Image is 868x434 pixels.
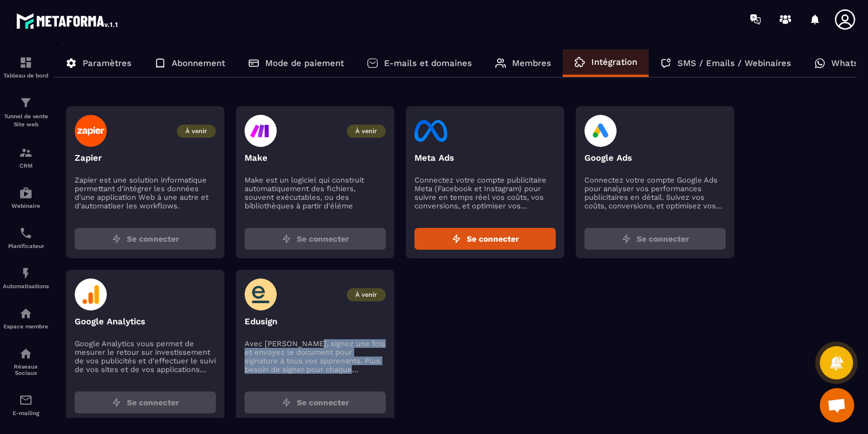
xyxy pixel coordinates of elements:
[75,115,107,147] img: zapier-logo.003d59f5.svg
[347,125,386,138] span: À venir
[3,385,49,425] a: emailemailE-mailing
[591,57,637,67] p: Intégration
[19,266,33,280] img: automations
[637,233,689,245] span: Se connecter
[282,234,291,243] img: zap.8ac5aa27.svg
[19,307,33,320] img: automations
[414,115,447,147] img: facebook-logo.eb727249.svg
[3,338,49,385] a: social-networksocial-networkRéseaux Sociaux
[347,288,386,301] span: À venir
[3,218,49,258] a: schedulerschedulerPlanificateur
[414,176,556,210] p: Connectez votre compte publicitaire Meta (Facebook et Instagram) pour suivre en temps réel vos co...
[584,228,726,250] button: Se connecter
[75,339,216,374] p: Google Analytics vous permet de mesurer le retour sur investissement de vos publicités et d'effec...
[3,363,49,376] p: Réseaux Sociaux
[16,10,119,31] img: logo
[3,410,49,416] p: E-mailing
[622,234,631,243] img: zap.8ac5aa27.svg
[467,233,519,245] span: Se connecter
[584,176,726,210] p: Connectez votre compte Google Ads pour analyser vos performances publicitaires en détail. Suivez ...
[414,228,556,250] button: Se connecter
[245,228,386,250] button: Se connecter
[245,316,386,327] p: Edusign
[245,153,386,163] p: Make
[75,228,216,250] button: Se connecter
[19,347,33,361] img: social-network
[3,243,49,249] p: Planificateur
[75,392,216,413] button: Se connecter
[3,137,49,177] a: formationformationCRM
[820,388,854,423] div: Ouvrir le chat
[282,398,291,407] img: zap.8ac5aa27.svg
[584,115,617,147] img: google-ads-logo.4cdbfafa.svg
[245,392,386,413] button: Se connecter
[127,233,179,245] span: Se connecter
[75,316,216,327] p: Google Analytics
[19,186,33,200] img: automations
[75,278,107,311] img: google-analytics-logo.594682c4.svg
[83,58,131,68] p: Paramètres
[75,176,216,210] p: Zapier est une solution informatique permettant d'intégrer les données d'une application Web à un...
[297,233,349,245] span: Se connecter
[19,146,33,160] img: formation
[414,153,556,163] p: Meta Ads
[3,162,49,169] p: CRM
[265,58,344,68] p: Mode de paiement
[3,47,49,87] a: formationformationTableau de bord
[19,226,33,240] img: scheduler
[3,87,49,137] a: formationformationTunnel de vente Site web
[297,397,349,408] span: Se connecter
[19,393,33,407] img: email
[3,113,49,129] p: Tunnel de vente Site web
[3,258,49,298] a: automationsautomationsAutomatisations
[677,58,791,68] p: SMS / Emails / Webinaires
[245,115,277,147] img: make-logo.47d65c36.svg
[245,339,386,374] p: Avec [PERSON_NAME], signez une fois et envoyez le document pour signature à tous vos apprenants. ...
[19,56,33,69] img: formation
[127,397,179,408] span: Se connecter
[512,58,551,68] p: Membres
[3,72,49,79] p: Tableau de bord
[3,323,49,330] p: Espace membre
[584,153,726,163] p: Google Ads
[3,283,49,289] p: Automatisations
[245,176,386,210] p: Make est un logiciel qui construit automatiquement des fichiers, souvent exécutables, ou des bibl...
[172,58,225,68] p: Abonnement
[177,125,216,138] span: À venir
[19,96,33,110] img: formation
[452,234,461,243] img: zap.8ac5aa27.svg
[3,203,49,209] p: Webinaire
[3,177,49,218] a: automationsautomationsWebinaire
[112,398,121,407] img: zap.8ac5aa27.svg
[384,58,472,68] p: E-mails et domaines
[245,278,277,311] img: edusign-logo.5fe905fa.svg
[3,298,49,338] a: automationsautomationsEspace membre
[75,153,216,163] p: Zapier
[112,234,121,243] img: zap.8ac5aa27.svg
